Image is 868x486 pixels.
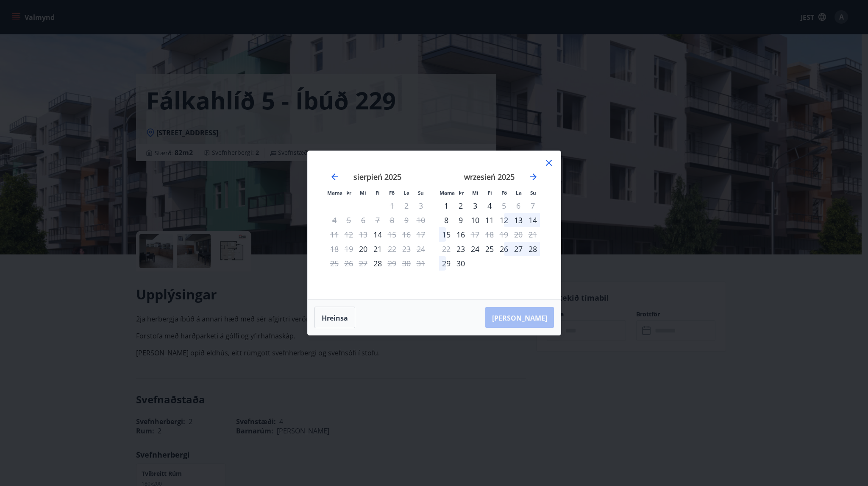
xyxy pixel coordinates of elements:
font: 17 [471,229,479,240]
font: 13 [514,215,523,225]
td: Wybierz fimmtudagur, 25 września 2025 r. jako datę zameldowania. Jest dostępna. [482,242,497,256]
font: Mama [440,190,455,196]
td: Niedostępne. laugardagur, 6 września 2025 [511,198,526,213]
font: Mi [472,190,479,196]
font: wrzesień 2025 [464,172,515,182]
font: sierpień 2025 [353,172,401,182]
td: Niedostępne. þriðjudagur, 5 sierpnia 2025 r [342,213,356,227]
td: Wybierz miðvikudagur, 10 września 2025 r. jako datę zameldowania. Jest dostępna. [468,213,482,227]
td: Wybierz 1 września 2025 r. jako datę zameldowania. Jest dostępna. [439,198,453,213]
div: Aðeins útritun í boði [497,198,511,213]
font: 28 [529,244,537,254]
td: Wybierz fimmtudagur, 4 września 2025 r. jako datę zameldowania. Jest dostępna. [482,198,497,213]
td: Niedostępne. þriðjudagur, 19 sierpnia 2025 [342,242,356,256]
font: 4 [487,201,492,211]
div: Aðeins innritun í boði [370,256,385,271]
font: Mi [360,190,366,196]
font: 14 [529,215,537,225]
font: 23 [456,244,465,254]
td: Niedostępne. föstudagur, 19 września 2025 [497,227,511,242]
font: Fi [376,190,380,196]
font: Fö [389,190,395,196]
font: Þr [346,190,351,196]
font: 27 [514,244,523,254]
td: Niedostępne. föstudagur, 8 sierpnia 2025 [385,213,399,227]
td: Niedostępne. laugardagur, 16 sierpnia 2025 [399,227,414,242]
td: Wybierz miðvikudagur, 24 września 2025 r. jako datę zameldowania. Jest dostępna. [468,242,482,256]
font: 1 [444,201,448,211]
font: 26 [500,244,508,254]
font: 3 [473,201,477,211]
td: Wybierz 8 września 2025 r. jako datę zameldowania. Jest dostępna. [439,213,453,227]
font: 2 [459,201,463,211]
td: Wybierz Sunnudagur, 28 września 2025 r. jako datę zameldowania. Jest dostępna. [526,242,540,256]
font: 20 [359,244,367,254]
td: Wybierz þriðjudagur, 9 września 2025 r. jako datę zameldowania. Jest dostępna. [453,213,468,227]
font: 28 [373,258,382,268]
td: Niedostępne. fimmtudagur, 7 sierpnia 2025 [370,213,385,227]
td: Niedostępne. miðvikudagur, 13 sierpnia 2025 [356,227,370,242]
div: Przejdź dalej, aby przejść do następnego miesiąca. [528,172,538,182]
td: Wybierz datę zameldowania: 13 września 2025 r. (laugardagur). Jest dostępna. [511,213,526,227]
div: Aðeins innritun í boði [453,242,468,256]
td: Wybierz Sunnudagur, 14 września 2025 r. jako datę zameldowania. Jest dostępna. [526,213,540,227]
td: Niedostępne. laugardagur, 9 sierpnia 2025 [399,213,414,227]
td: Niedostępne. laugardagur, 23 sierpnia 2025 [399,242,414,256]
td: Wybierz datę przyjazdu: 12 września 2025 r. (Föstudagur, 12 września 2025). Jest dostępna. [497,213,511,227]
td: Niedostępne. sunnudagur, 31 sierpnia 2025 [414,256,428,271]
td: Niedostępne. föstudagur, 29 sierpnia 2025 [385,256,399,271]
td: Wybierz poniedziałek, 29 września 2025 r. jako datę zameldowania. Jest dostępna. [439,256,453,271]
font: La [516,190,522,196]
font: 25 [485,244,494,254]
div: Aðeins útritun í boði [385,227,399,242]
font: 9 [459,215,463,225]
td: Niedostępne. mánudagur, 25 sierpnia 2025 [327,256,342,271]
td: Niedostępne. laugardagur, 30 sierpnia 2025 [399,256,414,271]
div: Przejdź wstecz, aby przejść do poprzedniego miesiąca. [330,172,340,182]
td: Niedostępne. miðvikudagur, 17 września 2025 [468,227,482,242]
td: Wybierz datę przyjazdu: 26 września 2025 r. (Föstudagur, 26 września 2025). Jest dostępna. [497,242,511,256]
td: Wybierz fimmtudagur, 14 sierpnia 2025 jako datę zameldowania. Jest dostępna. [370,227,385,242]
td: Niedostępne. sunnudagur, 3 sierpnia 2025 r [414,198,428,213]
td: Wybierz þriðjudagur, 23 września 2025 r. jako datę zameldowania. Jest dostępna. [453,242,468,256]
td: Niedostępne. föstudagur, 1 sierpnia 2025 r [385,198,399,213]
td: Wybierz datę zameldowania: 27 września 2025 r. (laugardagur). Jest dostępna. [511,242,526,256]
td: Niedostępne. laugardagur, 20 września 2025 [511,227,526,242]
font: 8 [444,215,448,225]
div: Aðeins útritun í boði [385,242,399,256]
td: Niedostępne. sunnudagur, 7 września 2025 r [526,198,540,213]
button: Hreinsa [314,307,355,329]
td: Niedostępne. þriðjudagur, 12 sierpnia 2025 [342,227,356,242]
td: Wybierz þriðjudagur, 2 września 2025 r. jako datę zameldowania. Jest dostępna. [453,198,468,213]
font: Fi [488,190,492,196]
td: Niedostępne. sunnudagur, 21 września 2025 [526,227,540,242]
font: 10 [471,215,479,225]
td: Wybierz fimmtudagur, 11 września 2025 r. jako datę zameldowania. Jest dostępna. [482,213,497,227]
font: 12 [500,215,508,225]
font: 15 [388,229,396,240]
td: Niedostępne. miðvikudagur, 27 sierpnia 2025 [356,256,370,271]
td: Niedostępne. sunnudagur, 24 sierpnia 2025 [414,242,428,256]
td: Wybierz poniedziałek, 15 września 2025 r. jako datę zameldowania. Jest dostępna. [439,227,453,242]
td: Niedostępne. mánudagur, 22 września 2025 [439,242,453,256]
font: Su [530,190,536,196]
td: Wybierz fimmtudagur, 28 sierpnia 2025 jako datę zameldowania. Jest dostępna. [370,256,385,271]
div: Aðeins útritun í boði [468,227,482,242]
td: Niedostępne. föstudagur, 5 września 2025 r [497,198,511,213]
font: 16 [456,229,465,240]
td: Niedostępne. þriðjudagur, 26 sierpnia 2025 [342,256,356,271]
td: Niedostępne. miðvikudagur, 6 sierpnia 2025 [356,213,370,227]
font: 15 [442,229,451,240]
td: Niedostępne. sunnudagur, 17 sierpnia 2025 [414,227,428,242]
div: Aðeins innritun í boði [356,242,370,256]
td: Niedostępne. fimmtudagur, 18 września 2025 [482,227,497,242]
font: Fö [501,190,507,196]
td: Niedostępne. sunnudagur, 10 sierpnia 2025 [414,213,428,227]
div: Aðeins innritun í boði [370,227,385,242]
td: Wybierz þriðjudagur, 16 września 2025 r. jako datę zameldowania. Jest dostępna. [453,227,468,242]
font: 30 [456,258,465,268]
td: Jako datę zameldowania wybierz miðvikudagur, 20 sierpnia 2025. Jest dostępny. [356,242,370,256]
font: Þr [459,190,464,196]
td: Niedostępne. mánudagur, 18 sierpnia 2025 [327,242,342,256]
font: Su [418,190,424,196]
